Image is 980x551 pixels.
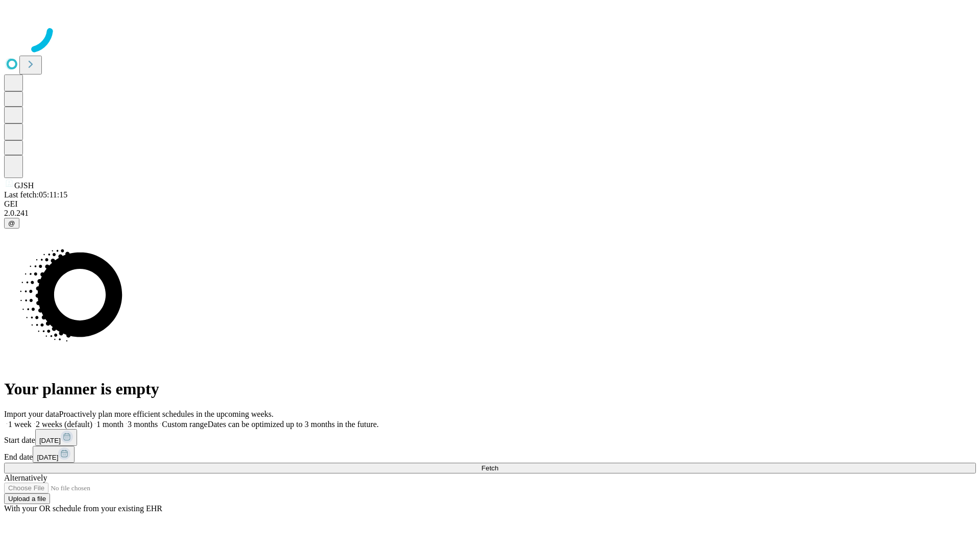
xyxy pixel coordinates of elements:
[4,199,976,209] div: GEI
[4,493,50,504] button: Upload a file
[481,464,498,472] span: Fetch
[8,420,32,429] span: 1 week
[4,473,47,482] span: Alternatively
[35,429,77,446] button: [DATE]
[37,454,58,461] span: [DATE]
[4,429,976,446] div: Start date
[36,420,92,429] span: 2 weeks (default)
[4,209,976,218] div: 2.0.241
[4,463,976,473] button: Fetch
[39,437,61,444] span: [DATE]
[4,218,19,229] button: @
[33,446,75,463] button: [DATE]
[4,410,59,418] span: Import your data
[128,420,158,429] span: 3 months
[162,420,207,429] span: Custom range
[96,420,124,429] span: 1 month
[4,504,162,513] span: With your OR schedule from your existing EHR
[59,410,274,418] span: Proactively plan more efficient schedules in the upcoming weeks.
[14,181,34,190] span: GJSH
[8,219,15,227] span: @
[4,446,976,463] div: End date
[208,420,379,429] span: Dates can be optimized up to 3 months in the future.
[4,190,67,199] span: Last fetch: 05:11:15
[4,380,976,398] h1: Your planner is empty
